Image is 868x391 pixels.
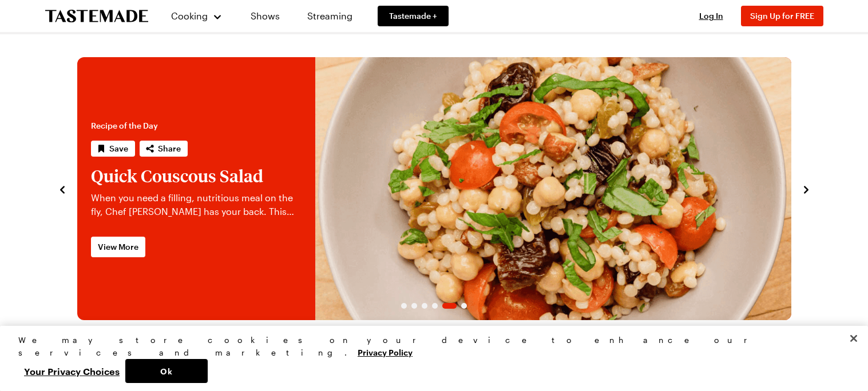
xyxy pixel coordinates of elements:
button: Cooking [171,2,223,30]
span: Cooking [171,10,208,21]
button: navigate to previous item [57,182,68,195]
button: Close [841,326,866,351]
span: Tastemade + [389,10,437,22]
button: Log In [688,10,734,22]
button: Your Privacy Choices [18,359,125,383]
div: Privacy [18,334,840,383]
span: Sign Up for FREE [750,11,814,21]
span: Share [158,143,181,154]
div: 5 / 6 [77,57,791,320]
button: navigate to next item [800,182,812,195]
span: Go to slide 3 [422,303,427,309]
a: More information about your privacy, opens in a new tab [358,346,413,357]
span: Go to slide 4 [432,303,438,309]
div: We may store cookies on your device to enhance our services and marketing. [18,334,840,359]
button: Sign Up for FREE [741,6,823,26]
a: Tastemade + [378,6,449,26]
span: View More [98,241,138,253]
a: View More [91,237,145,257]
span: Go to slide 2 [411,303,417,309]
button: Share [140,141,188,157]
span: Go to slide 1 [401,303,407,309]
a: To Tastemade Home Page [45,10,148,23]
span: Go to slide 6 [461,303,467,309]
span: Go to slide 5 [442,303,457,309]
span: Log In [699,11,723,21]
span: Save [109,143,128,154]
button: Ok [125,359,208,383]
button: Save recipe [91,141,135,157]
